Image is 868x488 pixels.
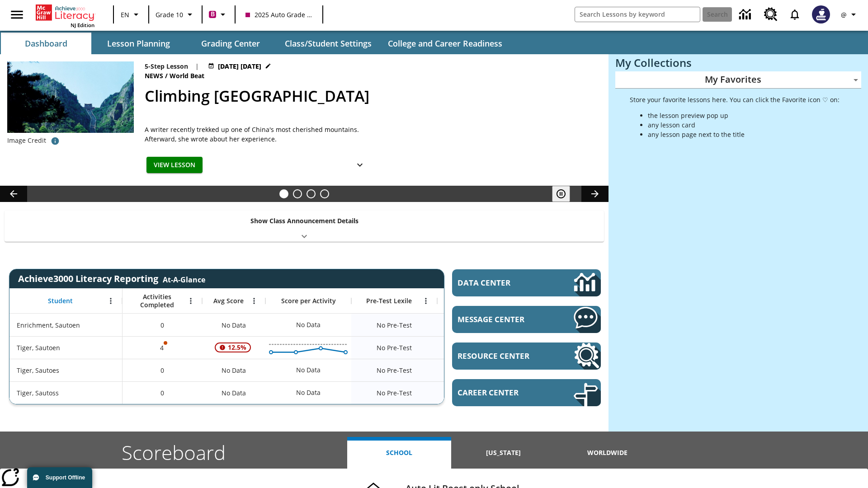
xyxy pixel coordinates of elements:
div: Show Class Announcement Details [5,211,604,242]
div: A writer recently trekked up one of China's most cherished mountains. Afterward, she wrote about ... [145,125,371,144]
div: 4, One or more Activity scores may be invalid., Tiger, Sautoen [123,336,202,359]
span: 0 [160,366,164,375]
span: Grade 10 [156,10,183,19]
span: World Beat [170,71,206,81]
li: any lesson page next to the title [648,130,840,139]
span: Enrichment, Sautoen [17,320,80,330]
a: Data Center [452,269,601,296]
div: 0, Tiger, Sautoes [123,359,202,381]
span: Career Center [458,387,547,398]
button: Open Menu [104,294,118,308]
span: Pre-Test Lexile [366,297,412,305]
button: [US_STATE] [451,437,555,469]
button: Slide 3 Pre-release lesson [307,189,316,198]
span: 12.5% [224,339,250,356]
div: At-A-Glance [163,273,205,285]
div: No Data, Tiger, Sautoes [437,359,523,381]
span: No Pre-Test, Tiger, Sautoen [377,343,412,352]
span: Student [48,297,73,305]
span: 2025 Auto Grade 10 [245,10,312,19]
span: Support Offline [46,474,85,481]
p: Show Class Announcement Details [250,216,359,225]
div: My Favorites [615,71,861,89]
button: Slide 1 Climbing Mount Tai [279,189,288,198]
button: Grading Center [185,33,276,54]
span: | [195,61,199,71]
span: No Data [217,316,250,334]
button: School [347,437,451,469]
div: No Data, Enrichment, Sautoen [437,314,523,336]
div: , 12.5%, Attention! This student's Average First Try Score of 12.5% is below 65%, Tiger, Sautoen [202,336,265,359]
p: 5-Step Lesson [145,61,188,71]
div: Pause [552,186,579,202]
div: No Data, Enrichment, Sautoen [292,316,325,334]
p: Store your favorite lessons here. You can click the Favorite icon ♡ on: [630,95,840,104]
li: the lesson preview pop up [648,111,840,120]
button: Boost Class color is violet red. Change class color [205,6,232,23]
a: Resource Center, Will open in new tab [759,2,783,27]
span: No Data [217,361,250,380]
span: Activities Completed [127,293,187,309]
span: @ [841,10,847,19]
span: News [145,71,165,81]
div: No Data, Tiger, Sautoen [437,336,523,359]
p: 4 [159,343,165,352]
span: No Pre-Test, Tiger, Sautoes [377,366,412,375]
button: Lesson Planning [93,33,184,54]
button: Show Details [351,157,369,174]
button: Pause [552,186,570,202]
button: View Lesson [146,157,203,174]
div: No Data, Tiger, Sautoss [202,381,265,404]
button: Slide 2 Defining Our Government's Purpose [293,189,302,198]
button: Open Menu [247,294,261,308]
div: No Data, Tiger, Sautoes [292,361,325,379]
button: Credit for photo and all related images: Public Domain/Charlie Fong [46,133,64,149]
a: Data Center [734,2,759,27]
div: 0, Tiger, Sautoss [123,381,202,404]
a: Home [36,4,94,22]
a: Message Center [452,306,601,333]
span: Resource Center [458,351,547,361]
button: Profile/Settings [835,6,864,23]
span: Message Center [458,314,547,324]
span: Data Center [458,277,543,288]
span: Tiger, Sautoss [17,388,59,398]
button: Dashboard [1,33,91,54]
span: 0 [160,320,164,330]
div: No Data, Tiger, Sautoes [202,359,265,381]
div: No Data, Enrichment, Sautoen [202,314,265,336]
span: Tiger, Sautoen [17,343,60,352]
p: Image Credit [7,136,46,145]
span: B [211,9,215,20]
span: / [165,71,168,80]
img: Avatar [812,5,830,23]
div: No Data, Tiger, Sautoss [292,384,325,402]
span: Score per Activity [281,297,336,305]
button: Jul 22 - Jun 30 Choose Dates [206,61,273,71]
button: Select a new avatar [807,3,835,26]
h2: Climbing Mount Tai [145,84,598,108]
button: Open Menu [419,294,433,308]
button: Worldwide [556,437,660,469]
h3: My Collections [615,56,861,69]
div: 0, Enrichment, Sautoen [123,314,202,336]
input: search field [575,7,700,22]
span: 0 [160,388,164,398]
span: [DATE] [DATE] [218,61,261,71]
span: No Pre-Test, Enrichment, Sautoen [377,320,412,330]
button: Open side menu [4,1,30,28]
div: Home [36,3,94,28]
div: No Data, Tiger, Sautoss [437,381,523,404]
button: Support Offline [27,467,92,488]
span: No Data [217,384,250,402]
a: Notifications [783,3,807,26]
span: Achieve3000 Literacy Reporting [18,272,205,285]
img: 6000 stone steps to climb Mount Tai in Chinese countryside [7,61,134,133]
button: Class/Student Settings [278,33,379,54]
span: EN [121,10,129,19]
button: College and Career Readiness [381,33,509,54]
a: Resource Center, Will open in new tab [452,343,601,370]
li: any lesson card [648,120,840,130]
span: NJ Edition [71,22,94,28]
